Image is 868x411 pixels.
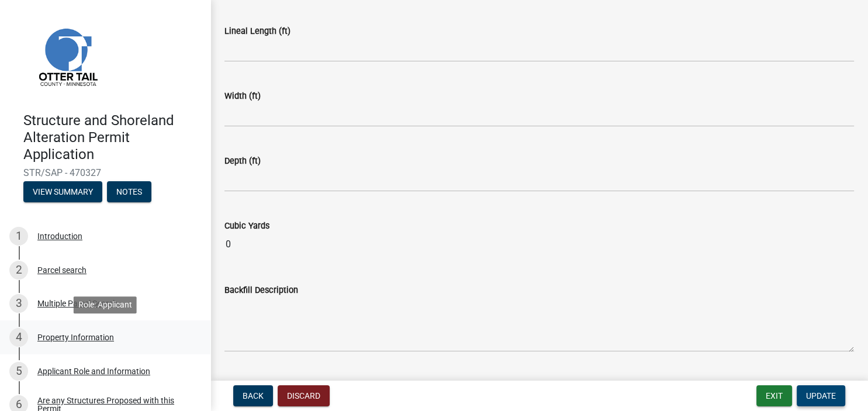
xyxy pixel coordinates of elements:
label: Lineal Length (ft) [224,27,291,36]
wm-modal-confirm: Summary [23,188,102,198]
div: Introduction [37,232,82,240]
div: Applicant Role and Information [37,367,150,375]
div: Multiple Parcel Search [37,299,117,308]
img: Otter Tail County, Minnesota [23,12,111,100]
button: Notes [107,181,151,202]
div: 1 [9,227,28,246]
button: View Summary [23,181,102,202]
div: 3 [9,294,28,313]
span: Back [243,391,264,400]
button: Back [233,385,273,406]
span: STR/SAP - 470327 [23,167,187,178]
h4: Structure and Shoreland Alteration Permit Application [23,112,201,163]
div: 4 [9,328,28,347]
button: Exit [756,385,792,406]
div: Role: Applicant [74,296,137,313]
span: Update [806,391,836,400]
wm-modal-confirm: Notes [107,188,151,198]
label: Width (ft) [224,92,261,101]
label: Backfill Description [224,286,298,295]
div: Parcel search [37,266,87,274]
div: Property Information [37,333,114,341]
button: Update [797,385,845,406]
div: 2 [9,261,28,279]
label: Cubic Yards [224,222,269,230]
label: Depth (ft) [224,157,261,165]
div: 5 [9,362,28,381]
button: Discard [278,385,330,406]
